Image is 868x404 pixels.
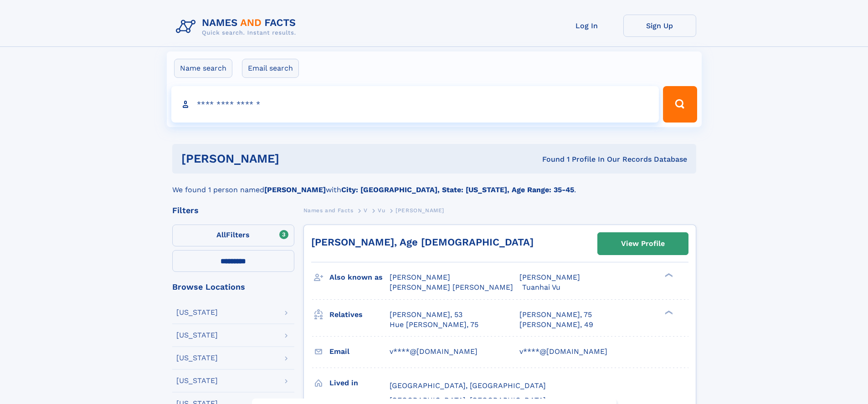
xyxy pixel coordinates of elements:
[364,207,368,214] span: V
[329,344,390,359] h3: Email
[172,174,696,195] div: We found 1 person named with .
[329,307,390,322] h3: Relatives
[519,310,592,320] a: [PERSON_NAME], 75
[395,207,444,214] span: [PERSON_NAME]
[621,233,665,254] div: View Profile
[329,375,390,391] h3: Lived in
[623,15,696,37] a: Sign Up
[663,86,697,123] button: Search Button
[390,381,546,390] span: [GEOGRAPHIC_DATA], [GEOGRAPHIC_DATA]
[522,283,560,291] span: Tuanhai Vu
[172,15,303,39] img: Logo Names and Facts
[216,230,226,239] span: All
[550,15,623,37] a: Log In
[311,236,534,248] a: [PERSON_NAME], Age [DEMOGRAPHIC_DATA]
[364,205,368,216] a: V
[174,59,232,78] label: Name search
[303,205,354,216] a: Names and Facts
[172,206,294,215] div: Filters
[181,153,411,164] h1: [PERSON_NAME]
[171,86,659,123] input: search input
[176,309,218,316] div: [US_STATE]
[172,283,294,291] div: Browse Locations
[176,354,218,362] div: [US_STATE]
[663,272,673,278] div: ❯
[176,377,218,384] div: [US_STATE]
[390,283,513,291] span: [PERSON_NAME] [PERSON_NAME]
[390,273,450,281] span: [PERSON_NAME]
[242,59,299,78] label: Email search
[378,207,385,214] span: Vu
[264,185,326,194] b: [PERSON_NAME]
[411,154,687,164] div: Found 1 Profile In Our Records Database
[390,320,478,330] a: Hue [PERSON_NAME], 75
[519,320,593,330] a: [PERSON_NAME], 49
[390,310,462,320] a: [PERSON_NAME], 53
[341,185,574,194] b: City: [GEOGRAPHIC_DATA], State: [US_STATE], Age Range: 35-45
[663,309,673,315] div: ❯
[598,233,688,255] a: View Profile
[519,273,580,281] span: [PERSON_NAME]
[172,225,294,246] label: Filters
[378,205,385,216] a: Vu
[329,270,390,285] h3: Also known as
[176,332,218,339] div: [US_STATE]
